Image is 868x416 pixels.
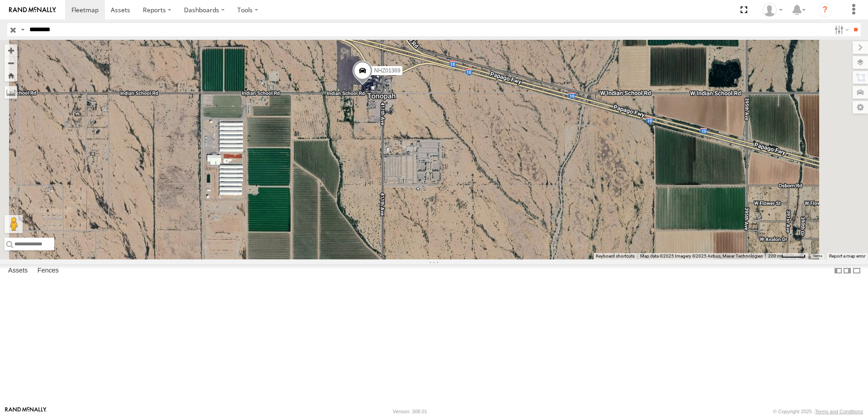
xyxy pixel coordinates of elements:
img: rand-logo.svg [9,7,56,13]
label: Measure [5,86,17,99]
a: Report a map error [829,253,865,258]
a: Visit our Website [5,407,47,416]
span: 200 m [768,253,781,258]
button: Map Scale: 200 m per 50 pixels [765,253,808,259]
a: Terms and Conditions [815,409,863,414]
div: Version: 308.01 [393,409,427,414]
label: Assets [4,264,32,277]
a: Terms (opens in new tab) [813,254,822,258]
label: Search Query [19,23,26,36]
button: Drag Pegman onto the map to open Street View [5,215,23,233]
button: Zoom out [5,57,17,69]
label: Hide Summary Table [852,264,861,277]
label: Dock Summary Table to the Left [834,264,843,277]
span: NHZ01369 [374,67,401,73]
button: Zoom Home [5,69,17,81]
div: © Copyright 2025 - [773,409,863,414]
div: Zulema McIntosch [759,3,786,17]
label: Map Settings [853,101,868,114]
button: Zoom in [5,44,17,57]
span: Map data ©2025 Imagery ©2025 Airbus, Maxar Technologies [640,253,763,258]
button: Keyboard shortcuts [596,253,635,259]
label: Fences [33,264,63,277]
label: Search Filter Options [831,23,850,36]
label: Dock Summary Table to the Right [843,264,852,277]
i: ? [818,3,832,17]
